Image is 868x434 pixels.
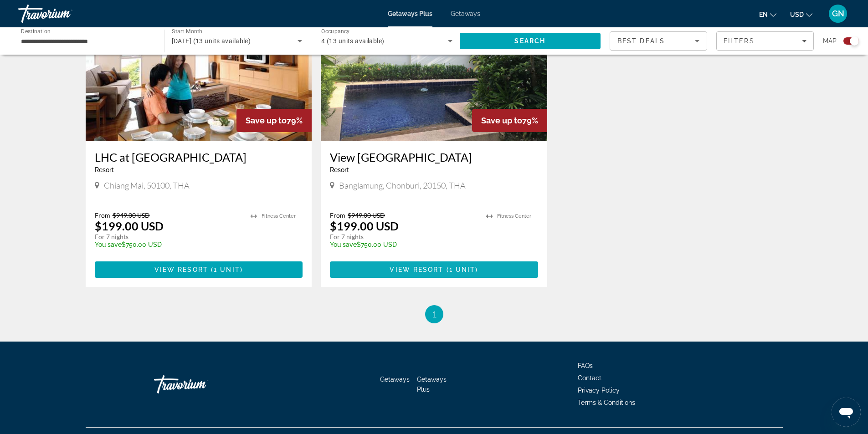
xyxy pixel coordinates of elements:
[330,150,538,164] a: View [GEOGRAPHIC_DATA]
[578,387,620,394] a: Privacy Policy
[497,213,531,219] span: Fitness Center
[330,166,349,174] span: Resort
[236,109,312,132] div: 79%
[390,266,443,273] span: View Resort
[578,399,635,406] a: Terms & Conditions
[832,9,844,18] span: GN
[330,261,538,278] button: View Resort(1 unit)
[172,37,251,45] span: [DATE] (13 units available)
[95,150,303,164] a: LHC at [GEOGRAPHIC_DATA]
[321,37,385,45] span: 4 (13 units available)
[578,362,593,369] a: FAQs
[21,28,51,34] span: Destination
[380,376,410,383] a: Getaways
[262,213,296,219] span: Fitness Center
[321,28,350,35] span: Occupancy
[617,37,665,45] span: Best Deals
[826,4,850,23] button: User Menu
[95,233,242,241] p: For 7 nights
[724,37,755,45] span: Filters
[95,166,114,174] span: Resort
[432,309,437,319] span: 1
[330,211,345,219] span: From
[86,305,783,323] nav: Pagination
[790,8,812,21] button: Change currency
[95,219,164,233] p: $199.00 USD
[330,219,399,233] p: $199.00 USD
[208,266,243,273] span: ( )
[823,35,837,47] span: Map
[172,28,202,35] span: Start Month
[330,233,477,241] p: For 7 nights
[451,10,480,17] a: Getaways
[790,11,804,18] span: USD
[18,2,109,26] a: Travorium
[759,8,776,21] button: Change language
[759,11,768,18] span: en
[21,36,152,47] input: Select destination
[388,10,432,17] a: Getaways Plus
[95,261,303,278] button: View Resort(1 unit)
[449,266,476,273] span: 1 unit
[514,37,545,45] span: Search
[113,211,150,219] span: $949.00 USD
[330,241,477,248] p: $750.00 USD
[578,374,601,382] a: Contact
[417,376,447,393] a: Getaways Plus
[472,109,547,132] div: 79%
[214,266,240,273] span: 1 unit
[95,241,122,248] span: You save
[330,241,357,248] span: You save
[444,266,478,273] span: ( )
[95,241,242,248] p: $750.00 USD
[348,211,385,219] span: $949.00 USD
[339,180,466,190] span: Banglamung, Chonburi, 20150, THA
[154,371,245,398] a: Go Home
[246,116,287,125] span: Save up to
[481,116,522,125] span: Save up to
[617,36,699,46] mat-select: Sort by
[716,31,814,51] button: Filters
[95,211,110,219] span: From
[460,33,601,49] button: Search
[154,266,208,273] span: View Resort
[104,180,190,190] span: Chiang Mai, 50100, THA
[832,398,861,427] iframe: Кнопка запуска окна обмена сообщениями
